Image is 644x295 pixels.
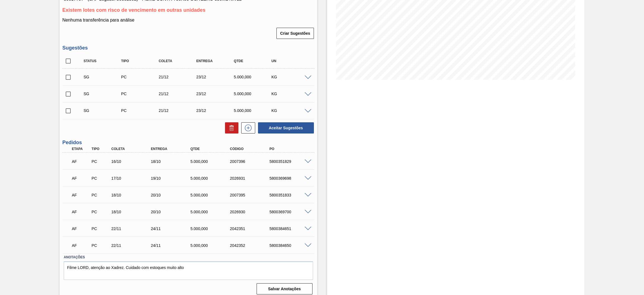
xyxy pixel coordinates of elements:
div: 16/10/2025 [110,159,155,164]
button: Criar Sugestões [276,28,314,39]
div: Aceitar Sugestões [255,122,314,134]
div: 23/12/2025 [195,108,237,113]
p: Nenhuma transferência para análise [62,18,314,23]
div: 22/11/2025 [110,243,155,248]
div: 5.000,000 [233,108,275,113]
div: 2042351 [229,226,274,231]
div: 18/10/2025 [110,210,155,214]
div: KG [270,75,312,79]
div: 5.000,000 [189,193,234,197]
div: Aguardando Faturamento [70,239,92,252]
div: 2026931 [229,176,274,181]
p: AF [72,226,90,231]
button: Aceitar Sugestões [258,122,314,134]
div: 5800369698 [268,176,313,181]
div: Aguardando Faturamento [70,172,92,184]
div: 5.000,000 [189,226,234,231]
div: PO [268,147,313,151]
div: Nova sugestão [238,122,255,134]
div: 5800351829 [268,159,313,164]
div: Tipo [120,59,162,63]
div: Aguardando Faturamento [70,223,92,235]
div: Entrega [150,147,195,151]
textarea: Filme LORD, atenção ao Xadrez. Cuidado com estoques muito alto [64,261,313,280]
div: 21/12/2025 [157,75,200,79]
div: 24/11/2025 [150,243,195,248]
div: Pedido de Compra [90,176,112,181]
p: AF [72,193,90,197]
div: 5.000,000 [233,92,275,96]
div: Entrega [195,59,237,63]
div: Código [229,147,274,151]
div: Criar Sugestões [277,27,314,39]
span: Existem lotes com risco de vencimento em outras unidades [62,7,205,13]
div: Coleta [110,147,155,151]
p: AF [72,243,90,248]
div: 22/11/2025 [110,226,155,231]
div: 5.000,000 [189,210,234,214]
div: 18/10/2025 [150,159,195,164]
div: 19/10/2025 [150,176,195,181]
div: 5800384650 [268,243,313,248]
div: Qtde [233,59,275,63]
p: AF [72,159,90,164]
div: Sugestão Criada [82,108,125,113]
div: Excluir Sugestões [222,122,238,134]
div: KG [270,108,312,113]
div: 2042352 [229,243,274,248]
div: Pedido de Compra [120,108,162,113]
div: Qtde [189,147,234,151]
div: KG [270,92,312,96]
div: 5.000,000 [233,75,275,79]
div: Sugestão Criada [82,92,125,96]
div: 20/10/2025 [150,210,195,214]
div: 5800351833 [268,193,313,197]
div: 5800384651 [268,226,313,231]
div: 5800369700 [268,210,313,214]
div: 21/12/2025 [157,108,200,113]
label: Anotações [64,253,313,261]
div: 24/11/2025 [150,226,195,231]
div: 23/12/2025 [195,92,237,96]
div: Sugestão Criada [82,75,125,79]
div: Pedido de Compra [90,226,112,231]
div: 23/12/2025 [195,75,237,79]
div: Aguardando Faturamento [70,155,92,168]
div: 2007395 [229,193,274,197]
div: 5.000,000 [189,176,234,181]
div: Pedido de Compra [90,243,112,248]
h3: Sugestões [62,45,314,51]
div: Aguardando Faturamento [70,206,92,218]
div: 2026930 [229,210,274,214]
div: Status [82,59,125,63]
p: AF [72,210,90,214]
div: Pedido de Compra [90,159,112,164]
p: AF [72,176,90,181]
div: 5.000,000 [189,159,234,164]
div: Pedido de Compra [120,75,162,79]
div: Coleta [157,59,200,63]
div: 17/10/2025 [110,176,155,181]
div: 2007396 [229,159,274,164]
div: 5.000,000 [189,243,234,248]
div: 21/12/2025 [157,92,200,96]
div: Etapa [70,147,92,151]
div: Tipo [90,147,112,151]
div: Pedido de Compra [120,92,162,96]
div: Pedido de Compra [90,210,112,214]
div: 20/10/2025 [150,193,195,197]
div: UN [270,59,312,63]
button: Salvar Anotações [257,283,312,294]
div: Pedido de Compra [90,193,112,197]
div: Aguardando Faturamento [70,189,92,201]
h3: Pedidos [62,140,314,146]
div: 18/10/2025 [110,193,155,197]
